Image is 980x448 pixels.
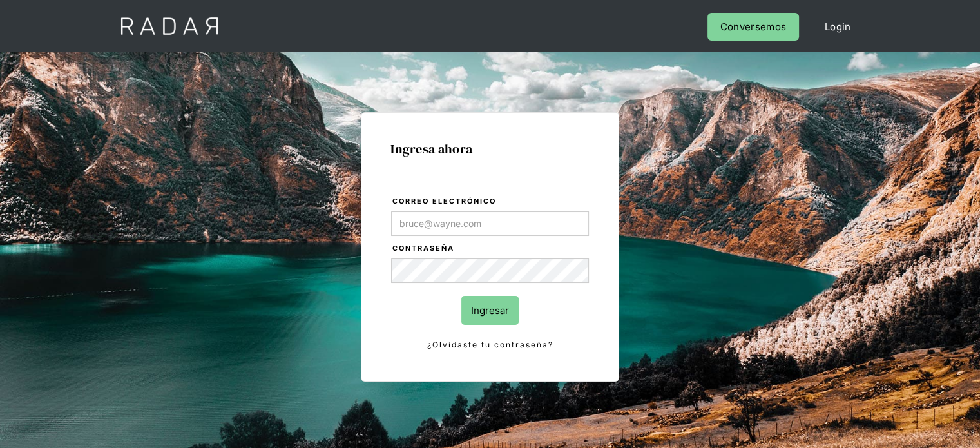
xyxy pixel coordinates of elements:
label: Correo electrónico [392,195,589,208]
a: Login [812,13,864,41]
a: ¿Olvidaste tu contraseña? [391,338,589,352]
a: Conversemos [707,13,799,41]
form: Login Form [390,195,590,352]
label: Contraseña [392,242,589,255]
input: Ingresar [461,296,519,325]
input: bruce@wayne.com [391,211,589,236]
h1: Ingresa ahora [390,142,590,156]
